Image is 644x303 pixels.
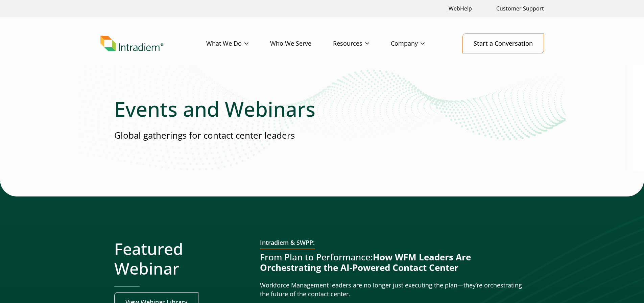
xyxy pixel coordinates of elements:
a: Link opens in a new window [446,1,475,16]
h1: Events and Webinars [114,97,530,121]
p: Workforce Management leaders are no longer just executing the plan—they’re orchestrating the futu... [260,281,530,299]
a: Resources [333,34,391,53]
h3: From Plan to Performance: [260,252,530,273]
a: Customer Support [494,1,547,16]
h3: Intradiem & SWPP: [260,239,315,249]
p: Global gatherings for contact center leaders [114,129,530,142]
a: Who We Serve [270,34,333,53]
a: What We Do [206,34,270,53]
a: Start a Conversation [462,33,544,53]
img: Intradiem [100,36,163,51]
strong: How WFM Leaders Are Orchestrating the AI-Powered Contact Center [260,251,471,274]
a: Link to homepage of Intradiem [100,36,206,51]
a: Company [391,34,446,53]
h2: Featured Webinar [114,239,249,278]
